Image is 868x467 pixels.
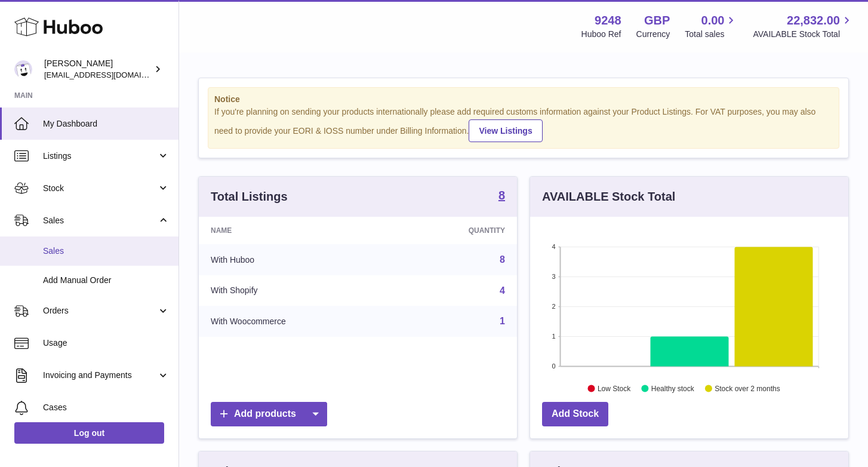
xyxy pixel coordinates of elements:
span: Stock [43,183,157,194]
a: View Listings [469,119,542,142]
span: Add Manual Order [43,275,170,286]
span: Orders [43,305,157,317]
text: 3 [552,273,555,280]
span: 22,832.00 [787,13,840,29]
text: Healthy stock [651,384,695,392]
span: Cases [43,402,170,413]
td: With Shopify [199,275,396,306]
div: [PERSON_NAME] [44,58,152,81]
th: Quantity [396,217,517,244]
span: Sales [43,245,170,257]
text: 0 [552,362,555,370]
div: Currency [636,29,670,40]
a: Add Stock [542,402,608,426]
strong: 9248 [595,13,621,29]
a: 4 [500,285,505,296]
span: Invoicing and Payments [43,370,157,381]
span: My Dashboard [43,118,170,130]
span: Listings [43,150,157,162]
text: Stock over 2 months [715,384,780,392]
img: hello@fjor.life [14,60,32,78]
strong: GBP [644,13,670,29]
a: 22,832.00 AVAILABLE Stock Total [753,13,854,40]
a: Add products [211,402,327,426]
a: 8 [498,189,505,204]
span: Sales [43,215,157,226]
a: 1 [500,316,505,326]
h3: AVAILABLE Stock Total [542,189,675,205]
text: 1 [552,333,555,340]
td: With Huboo [199,244,396,275]
strong: Notice [214,94,833,105]
strong: 8 [498,189,505,201]
h3: Total Listings [211,189,288,205]
div: If you're planning on sending your products internationally please add required customs informati... [214,106,833,142]
a: 8 [500,254,505,265]
text: 2 [552,303,555,310]
div: Huboo Ref [581,29,621,40]
span: AVAILABLE Stock Total [753,29,854,40]
a: 0.00 Total sales [685,13,738,40]
span: Usage [43,337,170,349]
text: Low Stock [598,384,631,392]
text: 4 [552,243,555,250]
th: Name [199,217,396,244]
span: Total sales [685,29,738,40]
span: [EMAIL_ADDRESS][DOMAIN_NAME] [44,70,176,79]
span: 0.00 [701,13,725,29]
td: With Woocommerce [199,306,396,337]
a: Log out [14,422,164,444]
